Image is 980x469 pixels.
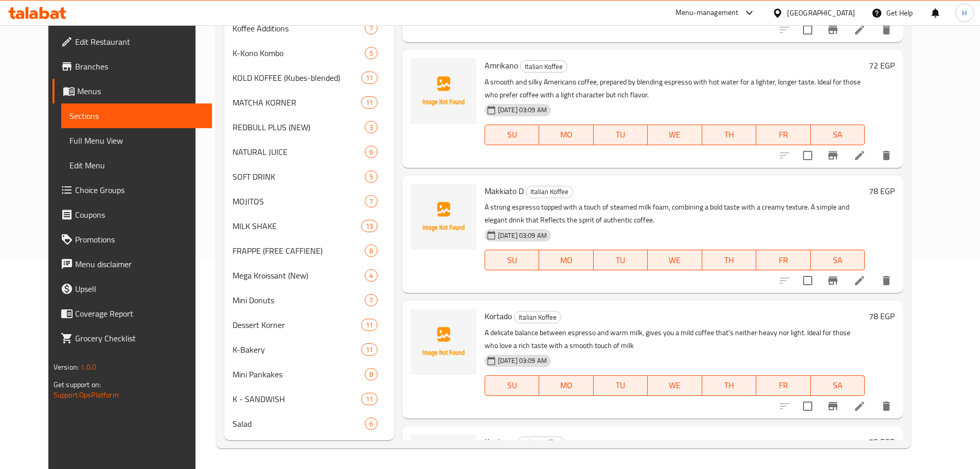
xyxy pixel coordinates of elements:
[797,145,818,166] span: Select to update
[811,250,865,270] button: SA
[365,294,378,306] div: items
[756,125,810,145] button: FR
[594,375,648,396] button: TU
[224,90,394,115] div: MATCHA KORNER11
[233,368,365,380] span: Mini Pankakes
[514,311,561,323] div: Italian Koffee
[233,418,365,430] div: Salad
[233,121,365,133] div: REDBULL PLUS (NEW)
[224,337,394,362] div: K-Bakery11
[489,127,535,142] span: SU
[494,231,551,240] span: [DATE] 03:09 AM
[75,209,204,221] span: Coupons
[594,125,648,145] button: TU
[362,98,377,108] span: 11
[518,437,564,448] span: Italian Koffee
[75,307,204,320] span: Coverage Report
[485,326,865,352] p: A delicate balance between espresso and warm milk, gives you a mild coffee that's neither heavy n...
[539,125,593,145] button: MO
[652,127,698,142] span: WE
[494,105,551,115] span: [DATE] 03:09 AM
[874,268,899,293] button: delete
[224,189,394,214] div: MOJITOS7
[869,435,895,449] h6: 78 EGP
[702,375,756,396] button: TH
[224,65,394,90] div: KOLD KOFFEE (Kubes-blended)11
[361,72,378,84] div: items
[485,58,518,73] span: Amrikano
[365,47,378,59] div: items
[362,221,377,231] span: 13
[489,253,535,268] span: SU
[598,127,644,142] span: TU
[485,76,865,101] p: A smooth and silky Americano coffee, prepared by blending espresso with hot water for a lighter, ...
[233,319,361,331] span: Dessert Korner
[233,343,361,356] span: K-Bakery
[233,146,365,158] span: NATURAL JUICE
[760,127,806,142] span: FR
[362,73,377,83] span: 11
[797,395,818,417] span: Select to update
[365,121,378,133] div: items
[75,184,204,196] span: Choice Groups
[485,308,512,324] span: Kortado
[365,370,377,379] span: 8
[365,170,378,183] div: items
[543,253,589,268] span: MO
[233,220,361,232] span: MILK SHAKE
[224,238,394,263] div: FRAPPE (FREE CAFFIENE)8
[233,170,365,183] span: SOFT DRINK
[675,7,739,19] div: Menu-management
[52,227,212,252] a: Promotions
[853,274,866,287] a: Edit menu item
[815,127,861,142] span: SA
[77,85,204,97] span: Menus
[362,394,377,404] span: 11
[224,164,394,189] div: SOFT DRINK5
[61,128,212,153] a: Full Menu View
[224,115,394,140] div: REDBULL PLUS (NEW)3
[54,360,79,374] span: Version:
[233,294,365,306] span: Mini Donuts
[362,320,377,330] span: 11
[224,362,394,387] div: Mini Pankakes8
[485,375,539,396] button: SU
[648,250,702,270] button: WE
[75,258,204,270] span: Menu disclaimer
[874,394,899,419] button: delete
[75,36,204,48] span: Edit Restaurant
[224,312,394,337] div: Dessert Korner11
[756,375,810,396] button: FR
[760,378,806,393] span: FR
[233,393,361,405] span: K - SANDWISH
[361,96,378,109] div: items
[233,269,365,282] span: Mega Kroissant (New)
[869,184,895,198] h6: 78 EGP
[233,22,365,34] span: Koffee Additions
[362,345,377,355] span: 11
[526,186,573,198] span: Italian Koffee
[706,253,752,268] span: TH
[521,61,567,73] span: Italian Koffee
[52,252,212,276] a: Menu disclaimer
[52,301,212,326] a: Coverage Report
[648,375,702,396] button: WE
[539,375,593,396] button: MO
[365,22,378,34] div: items
[594,250,648,270] button: TU
[702,250,756,270] button: TH
[853,24,866,36] a: Edit menu item
[652,253,698,268] span: WE
[75,332,204,344] span: Grocery Checklist
[489,378,535,393] span: SU
[869,58,895,73] h6: 72 EGP
[365,296,377,305] span: 7
[75,233,204,246] span: Promotions
[514,311,561,323] span: Italian Koffee
[411,58,476,124] img: Amrikano
[233,96,361,109] span: MATCHA KORNER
